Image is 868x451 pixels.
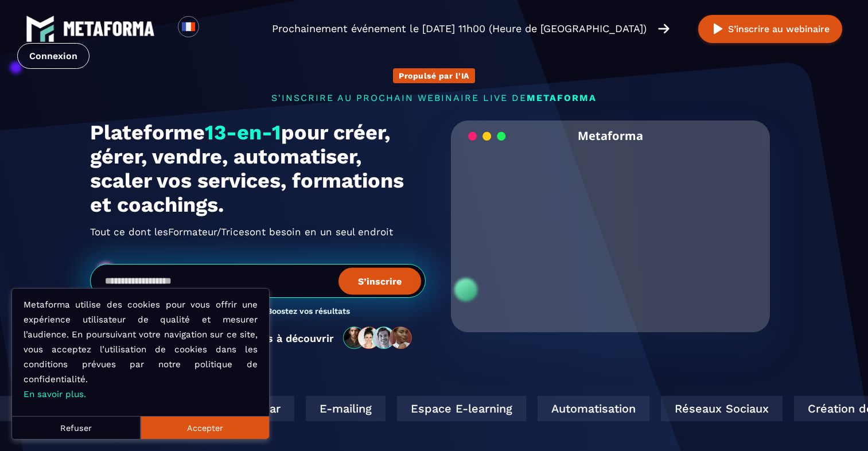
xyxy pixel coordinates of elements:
[711,22,725,36] img: play
[209,22,217,36] input: Search for option
[63,21,155,36] img: logo
[338,267,421,294] button: S’inscrire
[396,396,525,421] div: Espace E-learning
[658,22,670,35] img: arrow-right
[181,20,196,34] img: fr
[90,223,426,241] h2: Tout ce dont les ont besoin en un seul endroit
[17,43,89,69] a: Connexion
[578,120,643,151] h2: Metaforma
[340,326,417,350] img: community-people
[220,396,293,421] div: Webinar
[460,151,762,302] video: Your browser does not support the video tag.
[26,14,55,43] img: logo
[12,416,141,439] button: Refuser
[536,396,648,421] div: Automatisation
[199,16,227,41] div: Search for option
[272,21,647,37] p: Prochainement événement le [DATE] 11h00 (Heure de [GEOGRAPHIC_DATA])
[468,131,506,142] img: loading
[24,389,86,399] a: En savoir plus.
[90,120,426,217] h1: Plateforme pour créer, gérer, vendre, automatiser, scaler vos services, formations et coachings.
[24,297,258,402] p: Metaforma utilise des cookies pour vous offrir une expérience utilisateur de qualité et mesurer l...
[141,416,269,439] button: Accepter
[90,92,779,103] p: s'inscrire au prochain webinaire live de
[305,396,384,421] div: E-mailing
[660,396,781,421] div: Réseaux Sociaux
[698,15,842,43] button: S’inscrire au webinaire
[168,223,250,241] span: Formateur/Trices
[267,306,350,317] h3: Boostez vos résultats
[527,92,597,103] span: METAFORMA
[205,120,281,145] span: 13-en-1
